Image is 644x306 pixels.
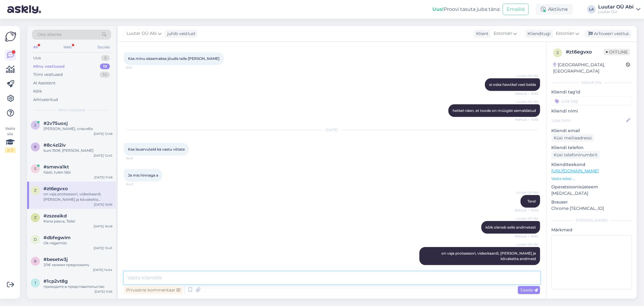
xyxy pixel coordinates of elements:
[551,205,632,212] p: Chrome [TECHNICAL_ID]
[587,5,596,14] div: LA
[515,117,538,122] span: Nähtud ✓ 16:56
[556,30,574,37] span: Estonian
[551,190,632,197] p: [MEDICAL_DATA]
[503,4,529,15] button: Emailid
[536,4,573,15] div: Aktiivne
[94,132,112,136] div: [DATE] 12:48
[126,65,148,70] span: 16:51
[43,148,112,153] div: kuni 150€ [PERSON_NAME]
[33,88,42,94] div: Kõik
[95,289,112,294] div: [DATE] 11:56
[489,82,536,87] span: ei oska hewtkel veel öelda
[551,168,599,174] a: [URL][DOMAIN_NAME]
[551,108,632,114] p: Kliendi nimi
[551,218,632,223] div: [PERSON_NAME]
[43,257,68,262] span: #besetw3j
[516,242,538,247] span: Luutar OÜ Abi
[94,175,112,180] div: [DATE] 11:48
[520,287,538,293] span: Saada
[598,5,634,9] div: Luutar OÜ Abi
[551,134,594,142] div: Küsi meiliaadressi
[604,49,630,55] span: Offline
[34,145,37,149] span: 8
[128,173,158,177] span: Ja mis hinnaga a
[551,96,632,106] input: Lisa tag
[33,72,63,78] div: Tiimi vestlused
[33,80,56,86] div: AI Assistent
[43,126,112,132] div: [PERSON_NAME], спасибо
[515,91,538,96] span: Nähtud ✓ 16:55
[441,251,537,261] span: on vaja protsessori, videokaardi, [PERSON_NAME] ja kõvaketta andmeid
[43,213,67,219] span: #zszeaikd
[43,219,112,224] div: Kena päeva, Teile!
[585,30,631,38] div: Arhiveeri vestlus
[34,188,37,193] span: z
[494,30,512,37] span: Estonian
[556,50,559,55] span: z
[94,224,112,229] div: [DATE] 16:48
[551,145,632,151] p: Kliendi telefon
[127,30,157,37] span: Luutar OÜ Abi
[35,281,36,285] span: 1
[100,72,110,78] div: 14
[551,176,632,181] p: Vaata edasi ...
[126,156,148,161] span: 16:43
[598,5,640,14] a: Luutar OÜ AbiLuutar OÜ
[124,286,183,294] div: Privaatne kommentaar
[33,97,58,103] div: Arhiveeritud
[124,127,540,133] div: [DATE]
[5,31,16,42] img: Askly Logo
[566,48,604,56] div: # zt6egvxo
[598,9,634,14] div: Luutar OÜ
[94,202,112,207] div: [DATE] 16:56
[552,117,625,124] input: Lisa nimi
[126,182,148,187] span: 16:43
[43,240,112,246] div: Ok nägemist.
[34,259,37,263] span: b
[516,190,538,195] span: Luutar OÜ Abi
[93,268,112,272] div: [DATE] 14:04
[515,208,538,213] span: Nähtud ✓ 16:45
[525,31,551,37] div: Klienditugi
[34,215,37,220] span: z
[453,108,536,113] span: hetkel näen, et toode on müügist eemaldatud
[43,170,112,175] div: hästi, tulen läbi
[432,6,444,12] b: Uus!
[474,31,489,37] div: Klient
[32,43,39,51] div: All
[43,191,112,202] div: on vaja protsessori, videokaardi, [PERSON_NAME] ja kõvaketta andmeid
[551,161,632,168] p: Klienditeekond
[62,43,73,51] div: Web
[5,148,16,153] div: 2 / 3
[94,153,112,158] div: [DATE] 12:45
[485,225,536,229] span: kõik oleneb selle andmetest
[43,164,69,170] span: #smeva1kt
[43,235,71,240] span: #dbfegwim
[551,227,632,233] p: Märkmed
[34,237,37,242] span: d
[34,123,37,127] span: 2
[43,284,112,289] div: приходите в представительство
[33,63,65,70] div: Minu vestlused
[128,56,219,61] span: Kas minu sissemakse jõudis teile [PERSON_NAME]
[551,89,632,95] p: Kliendi tag'id
[516,73,538,78] span: Luutar OÜ Abi
[432,6,500,13] div: Proovi tasuta juba täna:
[43,186,68,191] span: #zt6egvxo
[94,246,112,250] div: [DATE] 15:43
[551,80,632,85] div: Kliendi info
[527,199,536,203] span: Tere!
[43,142,66,148] span: #8c4zi2iv
[165,31,196,37] div: juhib vestlust
[37,31,62,38] span: Otsi kliente
[551,151,600,159] div: Küsi telefoninumbrit
[43,262,112,268] div: 20€ можем предложить
[5,126,16,153] div: Vaata siia
[515,265,538,270] span: Nähtud ✓ 16:46
[515,234,538,239] span: Nähtud ✓ 16:45
[58,107,85,113] span: Minu vestlused
[551,128,632,134] p: Kliendi email
[34,166,37,171] span: s
[96,43,111,51] div: Socials
[43,121,68,126] span: #2v75uoxj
